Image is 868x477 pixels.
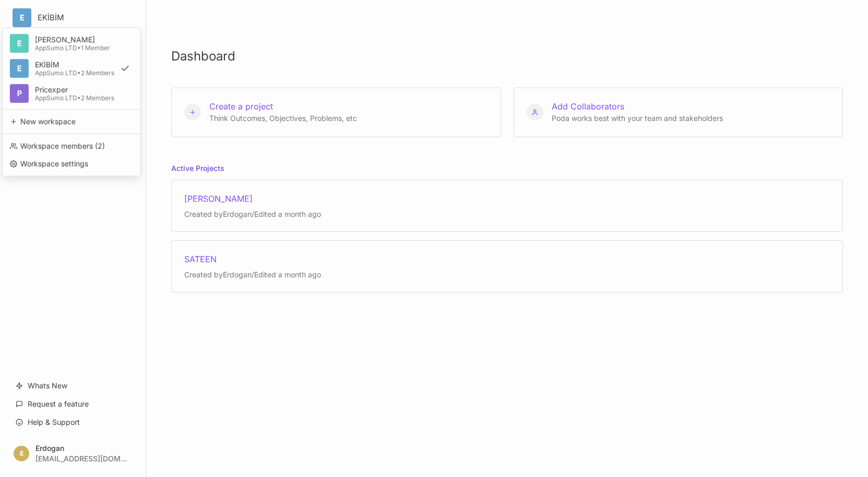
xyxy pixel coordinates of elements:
[10,59,29,78] div: E
[7,114,136,129] div: New workspace
[35,35,114,44] div: [PERSON_NAME]
[35,70,114,77] div: AppSumo LTD • 2 Members
[7,156,136,172] div: Workspace settings
[10,34,29,53] div: E
[7,138,136,154] div: Workspace members ( 2 )
[35,95,114,102] div: AppSumo LTD • 2 Members
[35,85,114,94] div: Pricexper
[35,45,114,52] div: AppSumo LTD • 1 Member
[35,60,114,69] div: EKİBİM
[10,84,29,103] div: P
